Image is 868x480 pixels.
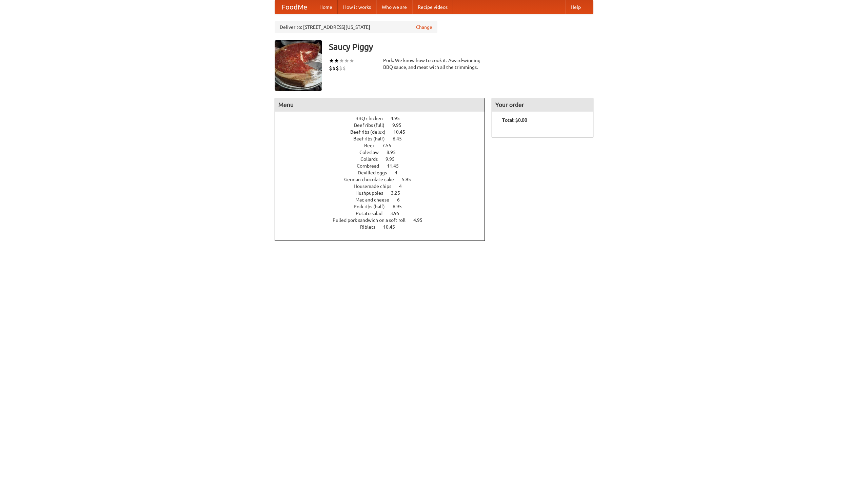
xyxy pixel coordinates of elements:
span: Collards [360,156,384,162]
span: Beef ribs (full) [354,122,391,128]
div: Pork. We know how to cook it. Award-winning BBQ sauce, and meat with all the trimmings. [383,57,485,71]
a: Mac and cheese 6 [355,197,412,203]
span: Coleslaw [359,150,386,155]
a: Beef ribs (half) 6.45 [353,136,414,141]
li: ★ [344,57,349,64]
h4: Your order [492,98,593,112]
span: 4.95 [391,116,407,121]
span: Pork ribs (half) [354,204,392,209]
a: Riblets 10.45 [360,224,408,230]
a: FoodMe [275,0,314,14]
a: Beef ribs (delux) 10.45 [350,129,418,135]
span: 6.95 [393,204,409,209]
span: Potato salad [356,211,389,216]
a: Change [416,24,432,31]
div: Deliver to: [STREET_ADDRESS][US_STATE] [275,21,437,33]
span: 6.45 [393,136,409,141]
li: ★ [339,57,344,64]
span: Beef ribs (delux) [350,129,392,135]
a: Beef ribs (full) 9.95 [354,122,414,128]
a: Cornbread 11.45 [357,163,411,169]
a: Pork ribs (half) 6.95 [354,204,414,209]
span: German chocolate cake [344,177,401,182]
a: How it works [338,0,376,14]
a: Who we are [376,0,412,14]
a: Help [565,0,586,14]
span: Mac and cheese [355,197,396,203]
a: Pulled pork sandwich on a soft roll 4.95 [333,217,435,223]
span: 3.25 [391,190,407,196]
li: $ [329,64,332,72]
span: 4 [395,170,404,175]
span: 3.95 [390,211,406,216]
span: Devilled eggs [358,170,394,175]
span: 5.95 [402,177,418,182]
span: Pulled pork sandwich on a soft roll [333,217,412,223]
span: 10.45 [383,224,402,230]
span: Housemade chips [354,184,398,189]
span: Riblets [360,224,382,230]
li: ★ [329,57,334,64]
b: Total: $0.00 [502,117,527,123]
span: BBQ chicken [355,116,390,121]
li: $ [336,64,339,72]
li: ★ [334,57,339,64]
span: 4 [399,184,409,189]
h3: Saucy Piggy [329,40,593,54]
a: Recipe videos [412,0,453,14]
span: Beef ribs (half) [353,136,392,141]
span: 9.95 [392,122,408,128]
a: Home [314,0,338,14]
img: angular.jpg [275,40,322,91]
span: 11.45 [387,163,406,169]
a: Collards 9.95 [360,156,407,162]
a: Housemade chips 4 [354,184,414,189]
a: Coleslaw 8.95 [359,150,408,155]
a: BBQ chicken 4.95 [355,116,412,121]
span: 7.55 [382,143,398,148]
li: $ [339,64,342,72]
a: Beer 7.55 [364,143,404,148]
a: Hushpuppies 3.25 [355,190,413,196]
span: 8.95 [387,150,402,155]
span: 9.95 [386,156,401,162]
li: ★ [349,57,354,64]
a: Potato salad 3.95 [356,211,412,216]
li: $ [342,64,346,72]
a: German chocolate cake 5.95 [344,177,423,182]
li: $ [332,64,336,72]
span: 10.45 [393,129,412,135]
a: Devilled eggs 4 [358,170,410,175]
span: Cornbread [357,163,386,169]
span: Hushpuppies [355,190,390,196]
span: 4.95 [413,217,429,223]
span: 6 [397,197,407,203]
span: Beer [364,143,381,148]
h4: Menu [275,98,485,112]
